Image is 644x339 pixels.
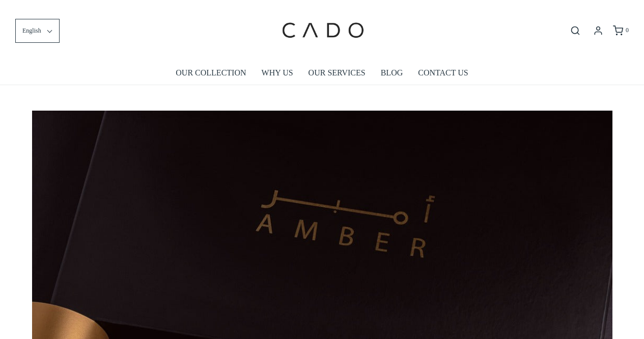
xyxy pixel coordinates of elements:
img: cadogifting [279,8,366,54]
a: BLOG [381,61,403,85]
span: English [22,26,41,36]
button: Open search bar [566,25,584,36]
span: 0 [626,27,629,34]
button: English [15,19,60,43]
a: CONTACT US [418,61,468,85]
a: OUR SERVICES [309,61,366,85]
a: OUR COLLECTION [176,61,246,85]
a: WHY US [262,61,293,85]
a: 0 [612,25,629,36]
